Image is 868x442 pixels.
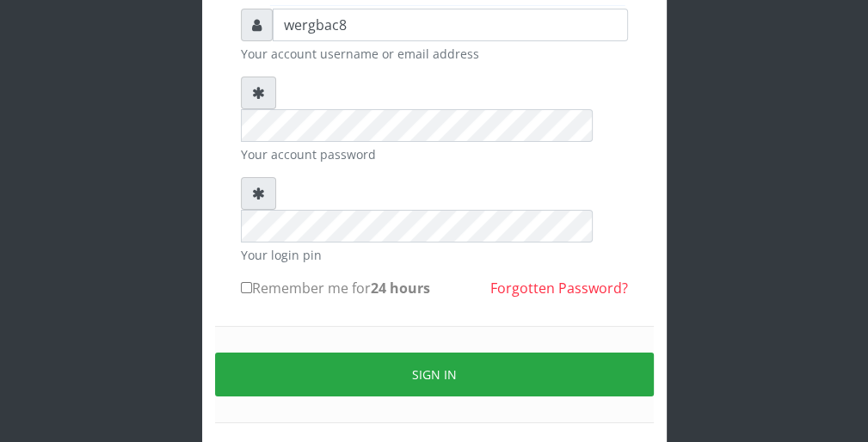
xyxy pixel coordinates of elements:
small: Your account password [241,145,628,163]
a: Forgotten Password? [490,279,628,298]
input: Remember me for24 hours [241,282,252,293]
input: Username or email address [273,9,628,41]
button: Sign in [215,353,654,396]
small: Your login pin [241,246,628,264]
b: 24 hours [371,279,430,298]
label: Remember me for [241,278,430,298]
small: Your account username or email address [241,45,628,63]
